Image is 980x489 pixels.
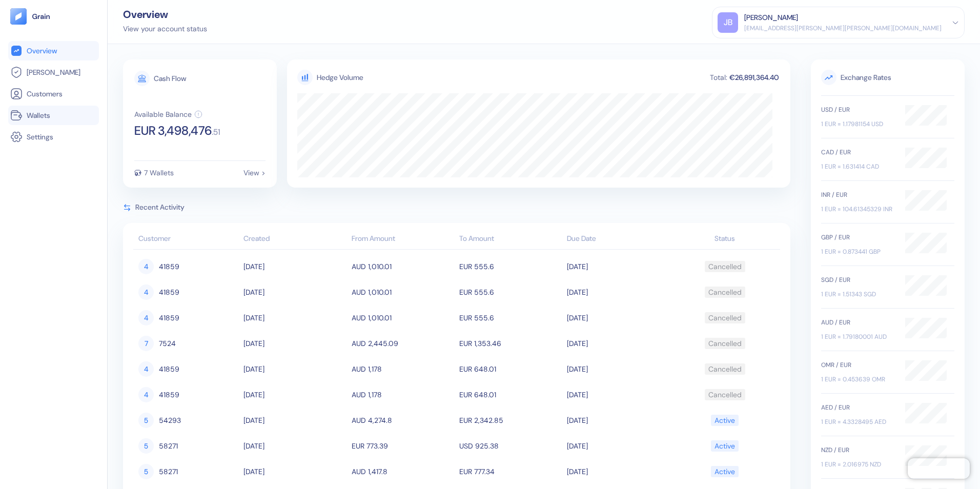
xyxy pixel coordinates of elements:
span: 54293 [159,412,181,429]
span: Settings [27,132,53,142]
td: EUR 555.6 [457,305,564,331]
div: GBP / EUR [821,233,895,242]
div: 1 EUR = 104.61345329 INR [821,205,895,214]
div: 7 Wallets [144,169,174,176]
div: OMR / EUR [821,360,895,370]
span: [PERSON_NAME] [27,67,80,77]
td: [DATE] [564,356,672,382]
span: Wallets [27,110,50,120]
div: [PERSON_NAME] [744,12,798,23]
td: EUR 777.34 [457,459,564,484]
div: View > [243,169,266,176]
td: [DATE] [241,382,349,407]
span: 58271 [159,463,178,480]
a: Customers [10,88,97,100]
div: Total: [709,74,728,81]
div: 1 EUR = 4.3328495 AED [821,417,895,426]
span: Customers [27,89,63,99]
a: Wallets [10,109,97,121]
div: CAD / EUR [821,148,895,157]
div: View your account status [123,24,207,34]
th: Customer [133,229,241,250]
div: Cancelled [708,258,742,275]
td: EUR 648.01 [457,356,564,382]
td: EUR 555.6 [457,279,564,305]
div: 1 EUR = 1.631414 CAD [821,162,895,171]
span: 58271 [159,437,178,455]
td: [DATE] [564,279,672,305]
td: AUD 1,010.01 [349,305,457,331]
td: [DATE] [564,331,672,356]
iframe: Chatra live chat [908,458,970,479]
span: Exchange Rates [821,70,954,85]
div: Cancelled [708,386,742,403]
div: Cancelled [708,360,742,378]
td: [DATE] [241,459,349,484]
span: 41859 [159,283,179,301]
td: [DATE] [564,407,672,433]
div: 1 EUR = 2.016975 NZD [821,460,895,469]
th: From Amount [349,229,457,250]
button: Available Balance [134,110,202,118]
span: 41859 [159,309,179,327]
td: EUR 1,353.46 [457,331,564,356]
td: AUD 1,178 [349,356,457,382]
div: 5 [138,413,154,428]
td: [DATE] [564,305,672,331]
td: AUD 4,274.8 [349,407,457,433]
div: 1 EUR = 1.79180001 AUD [821,332,895,341]
span: 7524 [159,335,176,352]
div: Hedge Volume [317,72,363,83]
td: [DATE] [241,279,349,305]
td: AUD 2,445.09 [349,331,457,356]
td: EUR 555.6 [457,254,564,279]
a: [PERSON_NAME] [10,66,97,78]
div: INR / EUR [821,190,895,199]
div: 4 [138,259,154,274]
div: Cancelled [708,309,742,327]
td: AUD 1,417.8 [349,459,457,484]
td: [DATE] [241,356,349,382]
td: [DATE] [564,254,672,279]
div: Active [714,437,735,455]
img: logo [32,13,51,20]
div: Cancelled [708,283,742,301]
td: [DATE] [564,459,672,484]
div: Status [675,233,775,244]
div: Active [714,463,735,480]
th: Created [241,229,349,250]
div: Overview [123,9,207,19]
div: JB [718,12,738,33]
span: 41859 [159,386,179,403]
td: EUR 648.01 [457,382,564,407]
th: Due Date [564,229,672,250]
div: AED / EUR [821,403,895,412]
div: 1 EUR = 1.17981154 USD [821,119,895,129]
span: 41859 [159,258,179,275]
th: To Amount [457,229,564,250]
img: logo-tablet-V2.svg [10,8,27,25]
div: AUD / EUR [821,318,895,327]
td: [DATE] [241,254,349,279]
div: 1 EUR = 0.453639 OMR [821,375,895,384]
td: [DATE] [564,382,672,407]
td: EUR 773.39 [349,433,457,459]
td: EUR 2,342.85 [457,407,564,433]
div: 1 EUR = 1.51343 SGD [821,290,895,299]
a: Overview [10,45,97,57]
td: [DATE] [564,433,672,459]
div: 4 [138,284,154,300]
span: EUR 3,498,476 [134,125,212,137]
div: 4 [138,387,154,402]
div: [EMAIL_ADDRESS][PERSON_NAME][PERSON_NAME][DOMAIN_NAME] [744,24,942,33]
td: AUD 1,178 [349,382,457,407]
div: USD / EUR [821,105,895,114]
div: 7 [138,336,154,351]
div: 5 [138,464,154,479]
td: AUD 1,010.01 [349,279,457,305]
td: USD 925.38 [457,433,564,459]
div: 4 [138,310,154,325]
div: SGD / EUR [821,275,895,284]
span: . 51 [212,128,220,136]
div: NZD / EUR [821,445,895,455]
